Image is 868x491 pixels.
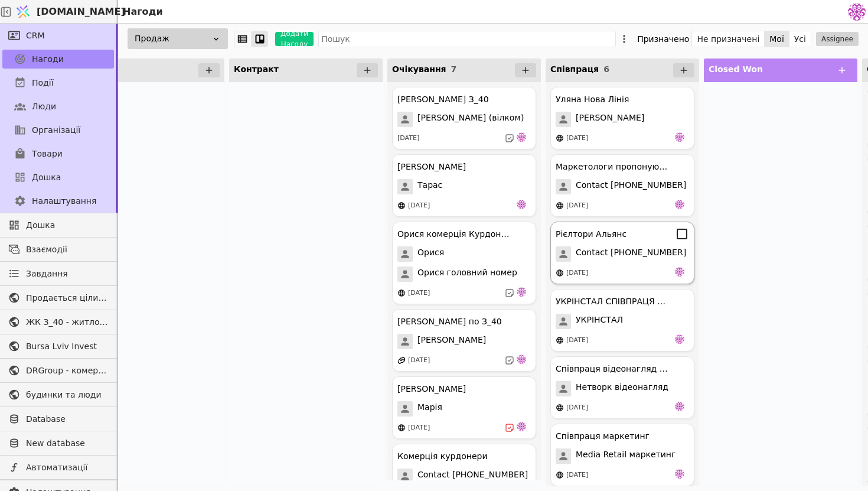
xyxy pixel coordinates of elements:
[417,401,442,417] span: Марія
[392,154,536,217] div: [PERSON_NAME]Тарас[DATE]de
[576,179,686,194] span: Contact [PHONE_NUMBER]
[2,121,114,139] a: Організації
[556,269,564,277] img: online-store.svg
[408,201,430,211] div: [DATE]
[2,288,114,307] a: Продається цілий будинок [PERSON_NAME] нерухомість
[397,134,419,144] div: [DATE]
[556,228,626,240] div: Рієлтори Альянс
[397,93,489,106] div: [PERSON_NAME] З_40
[417,266,517,282] span: Орися головний номер
[2,168,114,187] a: Дошка
[2,313,114,331] a: ЖК З_40 - житлова та комерційна нерухомість класу Преміум
[12,1,118,23] a: [DOMAIN_NAME]
[576,112,644,127] span: [PERSON_NAME]
[408,423,430,433] div: [DATE]
[2,191,114,210] a: Налаштування
[556,363,668,375] div: Співпраця відеонагляд курдонери
[637,31,689,47] div: Призначено
[417,246,444,262] span: Орися
[408,356,430,366] div: [DATE]
[275,32,314,46] button: Додати Нагоду
[397,424,406,432] img: online-store.svg
[566,470,588,480] div: [DATE]
[234,64,279,74] span: Контракт
[2,26,114,45] a: CRM
[32,124,80,136] span: Організації
[2,73,114,92] a: Події
[550,289,694,352] div: УКРІНСТАЛ СПІВПРАЦЯ ([GEOGRAPHIC_DATA])УКРІНСТАЛ[DATE]de
[2,409,114,428] a: Database
[556,471,564,479] img: online-store.svg
[517,200,526,209] img: de
[397,289,406,297] img: online-store.svg
[550,87,694,149] div: Уляна Нова Лінія[PERSON_NAME][DATE]de
[517,422,526,431] img: de
[128,28,228,49] div: Продаж
[397,161,466,173] div: [PERSON_NAME]
[556,404,564,412] img: online-store.svg
[2,144,114,163] a: Товари
[397,228,510,240] div: Орися комерція Курдонери
[392,222,536,304] div: Орися комерція КурдонериОрисяОрися головний номер[DATE]de
[816,32,859,46] button: Assignee
[675,402,684,411] img: de
[26,316,108,329] span: ЖК З_40 - житлова та комерційна нерухомість класу Преміум
[397,450,487,463] div: Комерція курдонери
[566,134,588,144] div: [DATE]
[848,3,866,21] img: 137b5da8a4f5046b86490006a8dec47a
[26,365,108,377] span: DRGroup - комерційна нерухоомість
[451,64,457,74] span: 7
[32,195,96,207] span: Налаштування
[2,240,114,259] a: Взаємодії
[32,53,64,66] span: Нагоди
[556,161,668,173] div: Маркетологи пропонують співпрацю
[26,219,108,232] span: Дошка
[789,31,811,47] button: Усі
[26,461,108,474] span: Автоматизації
[675,132,684,142] img: de
[576,246,686,262] span: Contact [PHONE_NUMBER]
[417,179,442,194] span: Тарас
[318,31,616,47] input: Пошук
[417,469,528,484] span: Contact [PHONE_NUMBER]
[675,334,684,344] img: de
[26,243,108,256] span: Взаємодії
[556,93,629,106] div: Уляна Нова Лінія
[550,424,694,486] div: Співпраця маркетингMedia Retail маркетинг[DATE]de
[397,201,406,210] img: online-store.svg
[37,5,125,19] span: [DOMAIN_NAME]
[268,32,314,46] a: Додати Нагоду
[2,264,114,283] a: Завдання
[26,413,108,425] span: Database
[26,268,68,280] span: Завдання
[566,336,588,346] div: [DATE]
[556,201,564,210] img: online-store.svg
[2,458,114,477] a: Автоматизації
[566,201,588,211] div: [DATE]
[26,340,108,353] span: Bursa Lviv Invest
[26,30,45,42] span: CRM
[709,64,763,74] span: Closed Won
[675,200,684,209] img: de
[397,383,466,395] div: [PERSON_NAME]
[392,376,536,439] div: [PERSON_NAME]Марія[DATE]de
[14,1,32,23] img: Logo
[576,381,668,396] span: Нетворк відеонагляд
[32,100,56,113] span: Люди
[556,430,650,443] div: Співпраця маркетинг
[2,361,114,380] a: DRGroup - комерційна нерухоомість
[550,222,694,284] div: Рієлтори АльянсContact [PHONE_NUMBER][DATE]de
[2,216,114,235] a: Дошка
[26,437,108,450] span: New database
[118,5,163,19] h2: Нагоди
[517,287,526,297] img: de
[517,355,526,364] img: de
[397,316,502,328] div: [PERSON_NAME] по З_40
[32,77,54,89] span: Події
[2,337,114,356] a: Bursa Lviv Invest
[556,134,564,142] img: online-store.svg
[26,292,108,304] span: Продається цілий будинок [PERSON_NAME] нерухомість
[576,314,623,329] span: УКРІНСТАЛ
[32,171,61,184] span: Дошка
[2,97,114,116] a: Люди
